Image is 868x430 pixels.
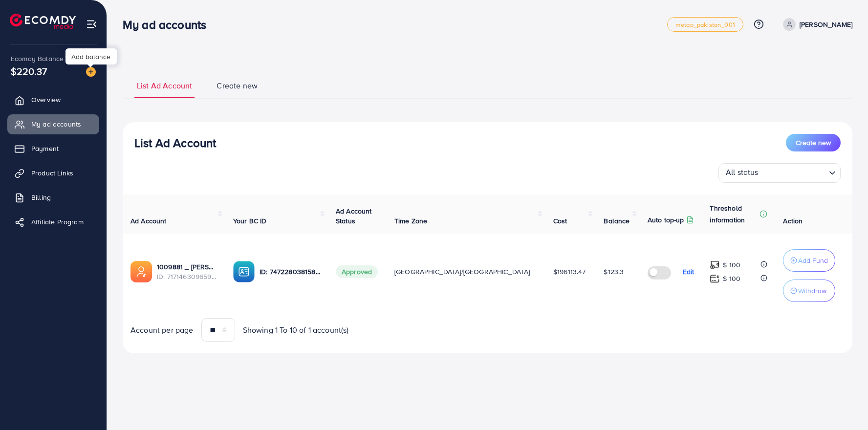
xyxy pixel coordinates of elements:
p: Add Fund [798,255,828,266]
h3: My ad accounts [123,18,214,32]
p: Withdraw [798,285,826,297]
iframe: Chat [826,386,861,423]
p: ID: 7472280381585227777 [260,266,320,278]
div: <span class='underline'>1009881 _ Qasim Naveed New</span></br>7171463096597299201 [157,262,217,282]
span: Overview [31,95,61,105]
span: My ad accounts [31,119,81,129]
span: Ad Account Status [336,206,372,226]
input: Search for option [761,165,825,180]
img: ic-ba-acc.ded83a64.svg [233,261,255,282]
a: 1009881 _ [PERSON_NAME] New [157,262,217,272]
span: All status [724,165,760,180]
span: Payment [31,144,59,153]
a: Affiliate Program [7,212,99,232]
span: Create new [217,80,258,91]
p: [PERSON_NAME] [800,19,852,30]
span: [GEOGRAPHIC_DATA]/[GEOGRAPHIC_DATA] [394,267,530,277]
div: Add balance [65,48,117,64]
a: Overview [7,90,99,109]
a: Payment [7,139,99,158]
a: metap_pakistan_001 [667,17,743,32]
span: $123.3 [604,267,624,277]
img: image [86,67,96,77]
span: List Ad Account [137,80,192,91]
a: Product Links [7,163,99,183]
span: Account per page [130,324,194,336]
span: Action [783,216,803,226]
span: Ad Account [130,216,167,226]
p: Auto top-up [648,214,684,226]
p: Threshold information [710,202,758,226]
button: Add Fund [783,249,835,272]
a: Billing [7,188,99,207]
p: $ 100 [723,273,740,284]
h3: List Ad Account [134,136,216,150]
div: Search for option [718,163,841,183]
img: menu [86,19,97,30]
p: $ 100 [723,259,740,271]
a: My ad accounts [7,114,99,134]
img: top-up amount [710,274,720,284]
span: $220.37 [11,64,47,78]
span: Time Zone [394,216,427,226]
span: Your BC ID [233,216,267,226]
span: Cost [553,216,567,226]
img: ic-ads-acc.e4c84228.svg [130,261,152,282]
span: Balance [604,216,629,226]
p: Edit [683,266,694,278]
button: Create new [786,134,841,151]
span: Affiliate Program [31,217,84,227]
img: logo [10,14,76,29]
span: Approved [336,265,378,278]
span: ID: 7171463096597299201 [157,272,217,281]
span: Showing 1 To 10 of 1 account(s) [243,324,349,336]
span: Ecomdy Balance [11,54,64,64]
button: Withdraw [783,279,835,302]
span: Product Links [31,168,73,178]
span: $196113.47 [553,267,586,277]
span: Create new [796,138,831,148]
img: top-up amount [710,260,720,270]
span: metap_pakistan_001 [675,21,735,28]
a: [PERSON_NAME] [779,18,852,31]
span: Billing [31,193,51,202]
